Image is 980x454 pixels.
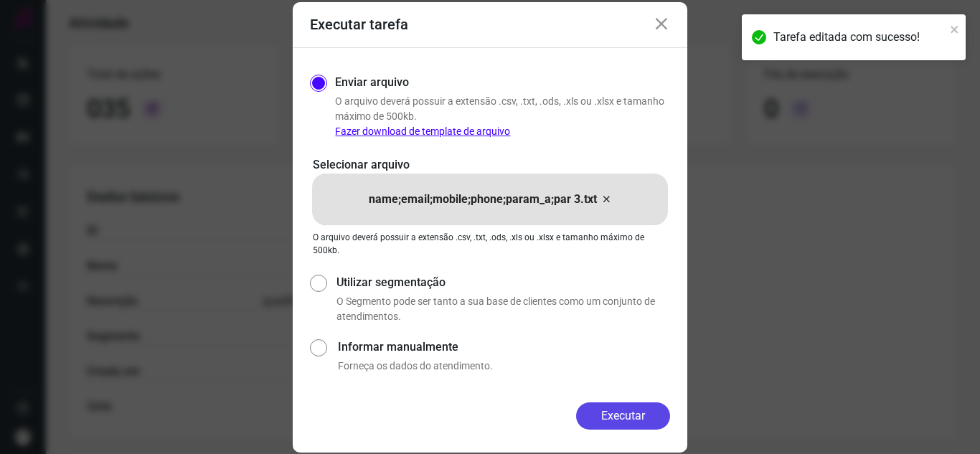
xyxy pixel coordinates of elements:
[335,74,409,91] label: Enviar arquivo
[313,156,667,174] p: Selecionar arquivo
[335,126,510,137] a: Fazer download de template de arquivo
[369,191,597,208] p: name;email;mobile;phone;param_a;par 3.txt
[950,20,960,37] button: close
[335,94,670,139] p: O arquivo deverá possuir a extensão .csv, .txt, .ods, .xls ou .xlsx e tamanho máximo de 500kb.
[338,339,670,356] label: Informar manualmente
[336,274,670,291] label: Utilizar segmentação
[336,294,670,324] p: O Segmento pode ser tanto a sua base de clientes como um conjunto de atendimentos.
[310,16,408,33] h3: Executar tarefa
[576,402,670,430] button: Executar
[338,359,670,374] p: Forneça os dados do atendimento.
[313,231,667,257] p: O arquivo deverá possuir a extensão .csv, .txt, .ods, .xls ou .xlsx e tamanho máximo de 500kb.
[773,29,946,46] div: Tarefa editada com sucesso!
